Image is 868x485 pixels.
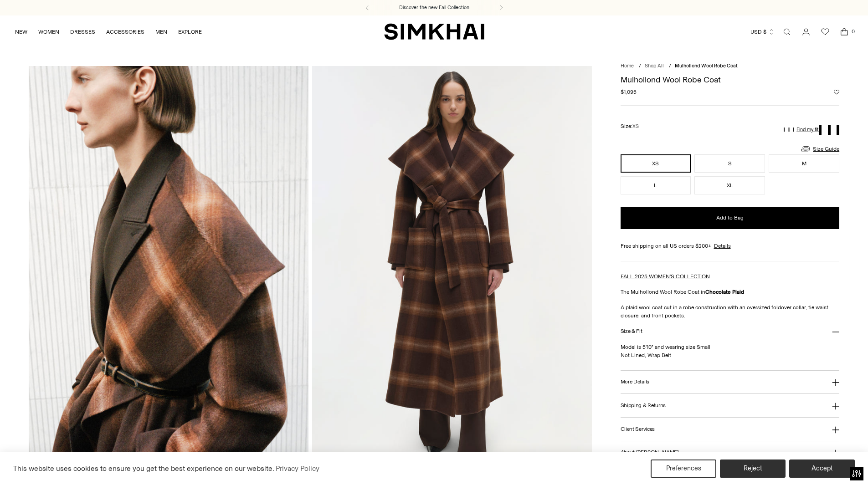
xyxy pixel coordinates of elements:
[621,62,840,70] nav: breadcrumbs
[716,214,744,222] span: Add to Bag
[384,23,484,41] a: SIMKHAI
[750,22,775,42] button: USD $
[645,63,664,69] a: Shop All
[621,328,642,334] h3: Size & Fit
[778,23,796,41] a: Open search modal
[621,449,679,455] h3: About [PERSON_NAME]
[797,23,815,41] a: Go to the account page
[178,22,202,42] a: EXPLORE
[705,289,744,295] strong: Chocolate Plaid
[621,426,655,432] h3: Client Services
[621,176,691,194] button: L
[621,122,639,131] label: Size:
[621,303,840,320] p: A plaid wool coat cut in a robe construction with an oversized foldover collar, tie waist closure...
[834,89,839,95] button: Add to Wishlist
[621,403,666,408] h3: Shipping & Returns
[849,27,857,36] span: 0
[694,154,765,173] button: S
[621,76,840,84] h1: Mulhollond Wool Robe Coat
[639,62,641,70] div: /
[15,22,27,42] a: NEW
[621,63,634,69] a: Home
[621,273,710,280] a: FALL 2025 WOMEN'S COLLECTION
[621,88,637,96] span: $1,095
[632,123,639,129] span: XS
[38,22,59,42] a: WOMEN
[816,23,834,41] a: Wishlist
[621,343,840,359] p: Model is 5'10" and wearing size Small Not Lined, Wrap Belt
[13,464,274,473] span: This website uses cookies to ensure you get the best experience on our website.
[769,154,839,173] button: M
[621,154,691,173] button: XS
[621,418,840,441] button: Client Services
[835,23,853,41] a: Open cart modal
[720,459,786,478] button: Reject
[694,176,765,194] button: XL
[621,288,840,296] p: The Mulhollond Wool Robe Coat in
[70,22,95,42] a: DRESSES
[155,22,167,42] a: MEN
[621,242,840,250] div: Free shipping on all US orders $200+
[651,459,716,478] button: Preferences
[621,441,840,465] button: About [PERSON_NAME]
[621,371,840,394] button: More Details
[800,143,839,154] a: Size Guide
[621,379,649,385] h3: More Details
[675,63,738,69] span: Mulhollond Wool Robe Coat
[621,394,840,417] button: Shipping & Returns
[274,462,321,475] a: Privacy Policy (opens in a new tab)
[399,4,469,11] a: Discover the new Fall Collection
[621,207,840,229] button: Add to Bag
[621,320,840,343] button: Size & Fit
[669,62,671,70] div: /
[714,242,731,250] a: Details
[106,22,144,42] a: ACCESSORIES
[789,459,855,478] button: Accept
